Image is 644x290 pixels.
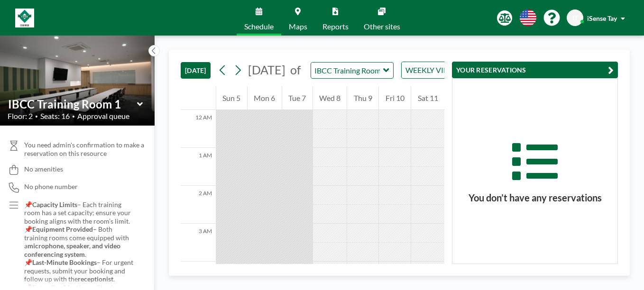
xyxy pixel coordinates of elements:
[181,110,216,148] div: 12 AM
[35,113,38,119] span: •
[8,111,33,121] span: Floor: 2
[24,182,78,191] span: No phone number
[8,97,137,111] input: IBCC Training Room 1
[15,9,34,27] img: organization-logo
[290,63,301,77] span: of
[572,14,578,22] span: IT
[402,62,484,78] div: Search for option
[24,225,136,258] p: 📌 – Both training rooms come equipped with a .
[313,86,347,110] div: Wed 8
[40,111,70,121] span: Seats: 16
[379,86,411,110] div: Fri 10
[364,23,400,30] span: Other sites
[322,23,349,30] span: Reports
[181,186,216,224] div: 2 AM
[452,192,617,204] h3: You don’t have any reservations
[411,86,444,110] div: Sat 11
[216,86,247,110] div: Sun 5
[181,62,211,79] button: [DATE]
[311,63,384,78] input: IBCC Training Room 1
[77,111,129,121] span: Approval queue
[24,141,147,157] span: You need admin's confirmation to make a reservation on this resource
[32,258,97,266] strong: Last-Minute Bookings
[244,23,274,30] span: Schedule
[347,86,378,110] div: Thu 9
[78,275,113,283] strong: receptionist
[452,62,618,78] button: YOUR RESERVATIONS
[72,113,75,119] span: •
[282,86,313,110] div: Tue 7
[32,225,93,233] strong: Equipment Provided
[181,148,216,186] div: 1 AM
[289,23,307,30] span: Maps
[24,258,136,283] p: 📌 – For urgent requests, submit your booking and follow up with the .
[248,63,285,77] span: [DATE]
[181,224,216,262] div: 3 AM
[587,14,617,22] span: iSense Tay
[404,64,457,76] span: WEEKLY VIEW
[24,200,136,226] p: 📌 – Each training room has a set capacity; ensure your booking aligns with the room’s limit.
[24,165,63,173] span: No amenities
[24,242,122,258] strong: microphone, speaker, and video conferencing system
[248,86,282,110] div: Mon 6
[32,200,77,208] strong: Capacity Limits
